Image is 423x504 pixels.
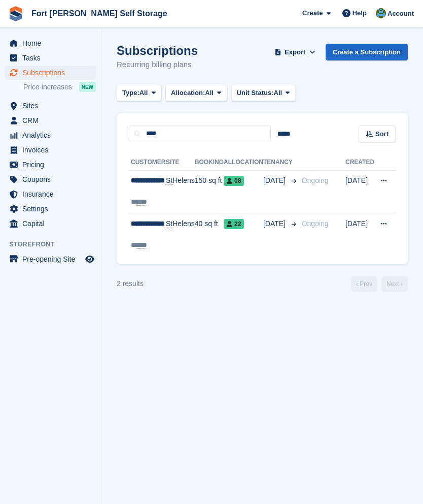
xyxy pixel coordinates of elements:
span: Sort [375,129,389,139]
td: [DATE] [345,213,374,256]
a: menu [5,143,96,157]
a: menu [5,36,96,50]
span: Pricing [22,157,83,172]
span: Tasks [22,51,83,65]
span: 08 [224,176,244,186]
span: Pre-opening Site [22,252,83,266]
span: Settings [22,202,83,216]
a: menu [5,172,96,186]
p: Recurring billing plans [117,59,198,71]
th: Site [166,154,195,171]
span: Type: [122,88,139,98]
span: 22 [224,219,244,229]
img: stora-icon-8386f47178a22dfd0bd8f6a31ec36ba5ce8667c1dd55bd0f319d3a0aa187defe.svg [8,6,23,21]
span: CRM [22,113,83,128]
span: Coupons [22,172,83,186]
a: menu [5,187,96,201]
div: NEW [79,82,96,92]
a: Preview store [84,253,96,265]
span: Account [387,9,414,19]
span: [DATE] [263,218,288,229]
h1: Subscriptions [117,44,198,57]
a: menu [5,157,96,172]
span: Home [22,36,83,50]
span: Invoices [22,143,83,157]
th: Tenancy [263,154,298,171]
td: 150 sq ft [195,170,224,213]
span: Unit Status: [237,88,274,98]
a: Fort [PERSON_NAME] Self Storage [27,5,171,22]
a: menu [5,128,96,142]
span: Help [352,8,367,18]
a: menu [5,252,96,266]
span: Sites [22,99,83,113]
a: menu [5,99,96,113]
img: Alex [376,8,386,18]
span: Analytics [22,128,83,142]
span: All [205,88,214,98]
span: Insurance [22,187,83,201]
span: Export [285,47,305,57]
a: menu [5,113,96,128]
th: Allocation [224,154,263,171]
td: 40 sq ft [195,213,224,256]
button: Export [273,44,318,60]
a: menu [5,66,96,80]
th: Created [345,154,374,171]
td: Helens [166,213,195,256]
span: Price increases [23,82,72,92]
span: Ongoing [302,219,329,228]
div: 2 results [117,278,144,289]
button: Type: All [117,85,161,102]
a: menu [5,51,96,65]
td: [DATE] [345,170,374,213]
button: Unit Status: All [231,85,296,102]
span: Ongoing [302,176,329,184]
span: Capital [22,216,83,231]
button: Allocation: All [165,85,227,102]
a: Create a Subscription [326,44,408,60]
span: All [274,88,283,98]
span: Subscriptions [22,66,83,80]
span: [DATE] [263,175,288,186]
a: Next [381,276,408,292]
a: Price increases NEW [23,81,96,92]
span: Storefront [9,239,101,249]
th: Booking [195,154,224,171]
a: Previous [351,276,377,292]
td: Helens [166,170,195,213]
span: Create [302,8,323,18]
th: Customer [129,154,166,171]
nav: Page [349,276,410,292]
span: Allocation: [171,88,205,98]
a: menu [5,216,96,231]
a: menu [5,202,96,216]
span: All [139,88,148,98]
